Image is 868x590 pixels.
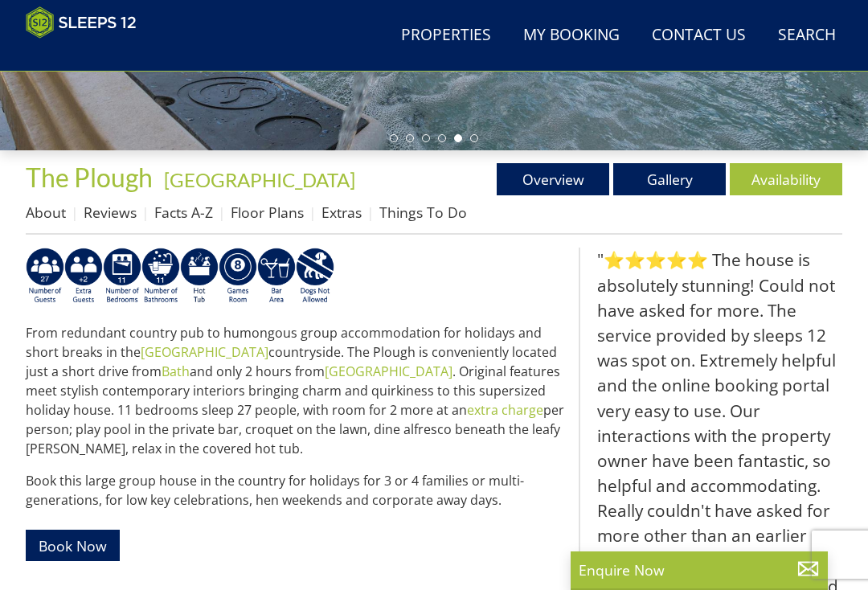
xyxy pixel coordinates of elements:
[26,323,566,458] p: From redundant country pub to humongous group accommodation for holidays and short breaks in the ...
[231,203,304,222] a: Floor Plans
[395,18,497,54] a: Properties
[257,248,296,305] img: AD_4nXeUnLxUhQNc083Qf4a-s6eVLjX_ttZlBxbnREhztiZs1eT9moZ8e5Fzbx9LK6K9BfRdyv0AlCtKptkJvtknTFvAhI3RM...
[517,18,626,54] a: My Booking
[325,363,452,380] a: [GEOGRAPHIC_DATA]
[18,48,186,62] iframe: Customer reviews powered by Trustpilot
[103,248,141,305] img: AD_4nXcUjM1WnLzsaFfiW9TMoiqu-Li4Mbh7tQPNLiOJr1v-32nzlqw6C9VhAL0Jhfye3ZR83W5Xs0A91zNVQMMCwO1NDl3vc...
[613,163,726,195] a: Gallery
[321,203,362,222] a: Extras
[180,248,219,305] img: AD_4nXcpX5uDwed6-YChlrI2BYOgXwgg3aqYHOhRm0XfZB-YtQW2NrmeCr45vGAfVKUq4uWnc59ZmEsEzoF5o39EWARlT1ewO...
[154,203,213,222] a: Facts A-Z
[379,203,467,222] a: Things To Do
[164,168,355,191] a: [GEOGRAPHIC_DATA]
[497,163,609,195] a: Overview
[141,343,268,361] a: [GEOGRAPHIC_DATA]
[296,248,334,305] img: AD_4nXdtMqFLQeNd5SD_yg5mtFB1sUCemmLv_z8hISZZtoESff8uqprI2Ap3l0Pe6G3wogWlQaPaciGoyoSy1epxtlSaMm8_H...
[26,162,153,193] span: The Plough
[141,248,180,305] img: AD_4nXf1gJh7NPcjVGbYgNENMML0usQdYiAq9UdV-i30GY30dJwbIVqs9wnAElpVyFTxl01C-OiYpm0GxHsklZELKaLnqqbL1...
[26,203,66,222] a: About
[467,401,543,419] a: extra charge
[162,363,190,380] a: Bath
[579,559,820,580] p: Enquire Now
[64,248,103,305] img: AD_4nXeP6WuvG491uY6i5ZIMhzz1N248Ei-RkDHdxvvjTdyF2JXhbvvI0BrTCyeHgyWBEg8oAgd1TvFQIsSlzYPCTB7K21VoI...
[730,163,842,195] a: Availability
[219,248,257,305] img: AD_4nXdrZMsjcYNLGsKuA84hRzvIbesVCpXJ0qqnwZoX5ch9Zjv73tWe4fnFRs2gJ9dSiUubhZXckSJX_mqrZBmYExREIfryF...
[645,18,752,54] a: Contact Us
[26,471,566,510] p: Book this large group house in the country for holidays for 3 or 4 families or multi-generations,...
[26,6,137,39] img: Sleeps 12
[84,203,137,222] a: Reviews
[158,168,355,191] span: -
[26,162,158,193] a: The Plough
[772,18,842,54] a: Search
[26,530,120,561] a: Book Now
[26,248,64,305] img: AD_4nXchuHW8Dfa208HQ2u83lJMFdMO8xeTqyzNyoztsAFuRWKQmI1A26FSYQBiKhrPb4tBa_RI3nPCwndG_6DWa5p5fzItbq...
